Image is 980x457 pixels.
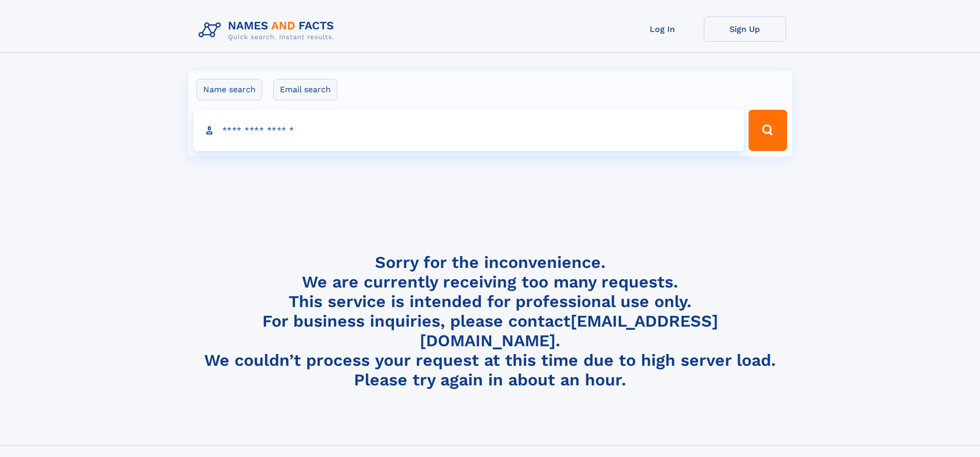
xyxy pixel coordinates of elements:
[193,110,744,151] input: search input
[420,311,718,350] a: [EMAIL_ADDRESS][DOMAIN_NAME]
[704,16,786,42] a: Sign Up
[197,79,262,100] label: Name search
[749,110,787,151] button: Search Button
[621,16,704,42] a: Log In
[194,252,786,390] h4: Sorry for the inconvenience. We are currently receiving too many requests. This service is intend...
[273,79,337,100] label: Email search
[194,16,343,44] img: Logo Names and Facts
